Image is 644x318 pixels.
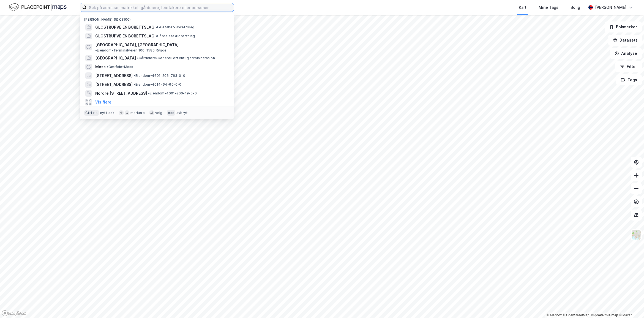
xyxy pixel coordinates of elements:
[95,55,136,61] span: [GEOGRAPHIC_DATA]
[148,91,197,96] span: Eiendom • 4601-200-19-0-0
[631,230,642,240] img: Z
[95,81,133,88] span: [STREET_ADDRESS]
[167,110,175,116] div: esc
[155,111,163,115] div: velg
[95,42,179,48] span: [GEOGRAPHIC_DATA], [GEOGRAPHIC_DATA]
[107,65,108,69] span: •
[87,3,234,12] input: Søk på adresse, matrikkel, gårdeiere, leietakere eller personer
[563,313,590,317] a: OpenStreetMap
[591,313,618,317] a: Improve this map
[155,34,195,38] span: Gårdeiere • Borettslag
[616,292,644,318] iframe: Chat Widget
[605,21,642,32] button: Bokmerker
[95,90,147,97] span: Nordre [STREET_ADDRESS]
[571,4,580,11] div: Bolig
[137,56,139,60] span: •
[95,64,106,70] span: Moss
[95,33,154,39] span: GLOSTRUPVEIEN BORETTSLAG
[95,24,154,31] span: GLOSTRUPVEIEN BORETTSLAG
[9,2,67,12] img: logo.f888ab2527a4732fd821a326f86c7f29.svg
[595,4,626,11] div: [PERSON_NAME]
[616,74,642,85] button: Tags
[80,13,234,23] div: [PERSON_NAME] søk (100)
[134,82,135,86] span: •
[539,4,558,11] div: Mine Tags
[155,34,157,38] span: •
[148,91,150,95] span: •
[95,72,133,79] span: [STREET_ADDRESS]
[155,25,194,29] span: Leietaker • Borettslag
[95,48,97,52] span: •
[134,74,185,78] span: Eiendom • 4601-206-763-0-0
[616,292,644,318] div: Kontrollprogram for chat
[2,310,26,316] a: Mapbox homepage
[608,35,642,46] button: Datasett
[84,110,99,116] div: Ctrl + k
[130,111,145,115] div: markere
[519,4,526,11] div: Kart
[95,48,167,53] span: Eiendom • Terminalveien 100, 1580 Rygge
[137,56,215,60] span: Gårdeiere • Generell offentlig administrasjon
[95,99,111,105] button: Vis flere
[134,82,182,87] span: Eiendom • 4014-64-60-0-0
[100,111,115,115] div: nytt søk
[610,48,642,59] button: Analyse
[134,74,135,78] span: •
[547,313,562,317] a: Mapbox
[176,111,188,115] div: avbryt
[107,65,133,69] span: Område • Moss
[615,61,642,72] button: Filter
[155,25,157,29] span: •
